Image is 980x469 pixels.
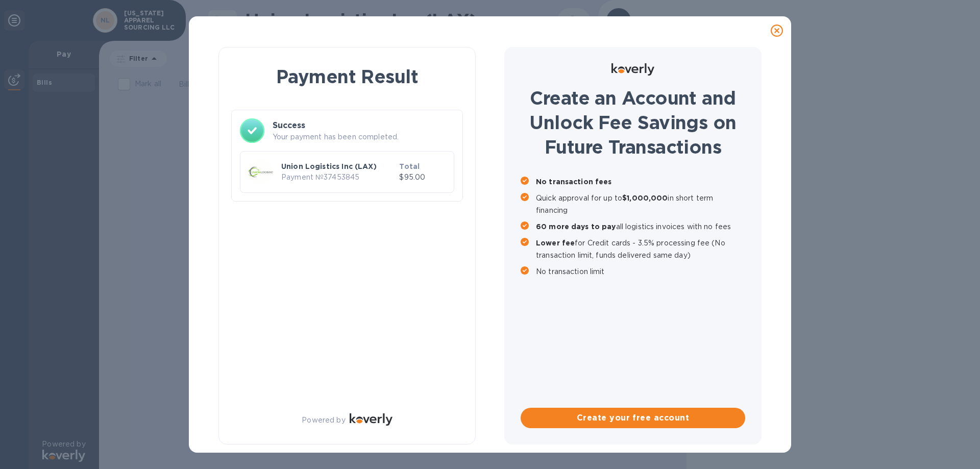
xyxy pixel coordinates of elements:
[521,408,745,428] button: Create your free account
[302,415,345,426] p: Powered by
[273,119,454,132] h3: Success
[536,223,616,231] b: 60 more days to pay
[536,220,745,233] p: all logistics invoices with no fees
[273,132,454,142] p: Your payment has been completed.
[521,86,745,159] h1: Create an Account and Unlock Fee Savings on Future Transactions
[536,265,745,278] p: No transaction limit
[536,237,745,261] p: for Credit cards - 3.5% processing fee (No transaction limit, funds delivered same day)
[399,172,446,183] p: $95.00
[536,239,575,247] b: Lower fee
[622,194,668,202] b: $1,000,000
[235,64,459,89] h1: Payment Result
[536,178,612,186] b: No transaction fees
[281,161,395,171] p: Union Logistics Inc (LAX)
[350,413,393,426] img: Logo
[399,162,420,170] b: Total
[281,172,395,183] p: Payment № 37453845
[611,63,654,76] img: Logo
[536,192,745,216] p: Quick approval for up to in short term financing
[529,412,737,424] span: Create your free account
